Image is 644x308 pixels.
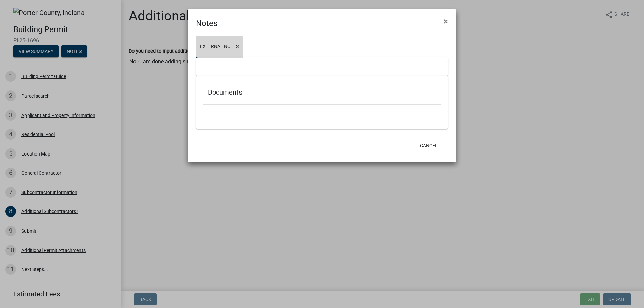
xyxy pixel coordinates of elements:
[208,88,436,96] h5: Documents
[196,36,243,58] a: External Notes
[415,140,443,152] button: Cancel
[438,12,453,31] button: Close
[196,17,217,29] h4: Notes
[444,17,448,26] span: ×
